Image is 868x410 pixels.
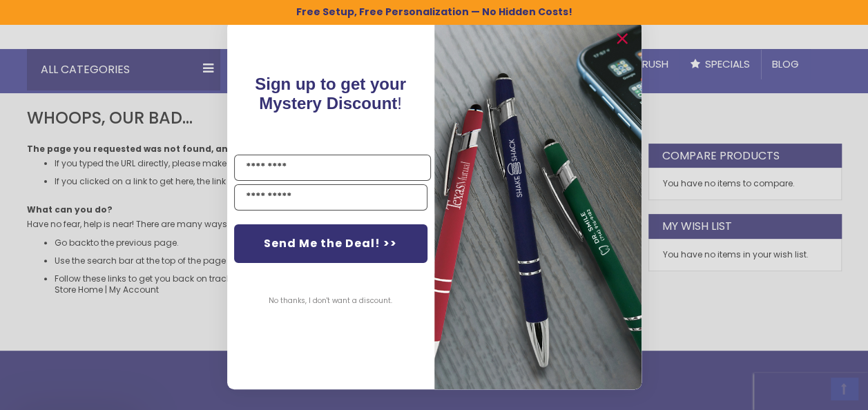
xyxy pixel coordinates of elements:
[611,28,633,50] button: Close dialog
[262,284,399,318] button: No thanks, I don't want a discount.
[754,373,868,410] iframe: Google Customer Reviews
[234,224,427,263] button: Send Me the Deal! >>
[255,75,406,113] span: Sign up to get your Mystery Discount
[255,75,406,113] span: !
[434,21,642,389] img: 081b18bf-2f98-4675-a917-09431eb06994.jpeg
[234,184,427,211] input: YOUR EMAIL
